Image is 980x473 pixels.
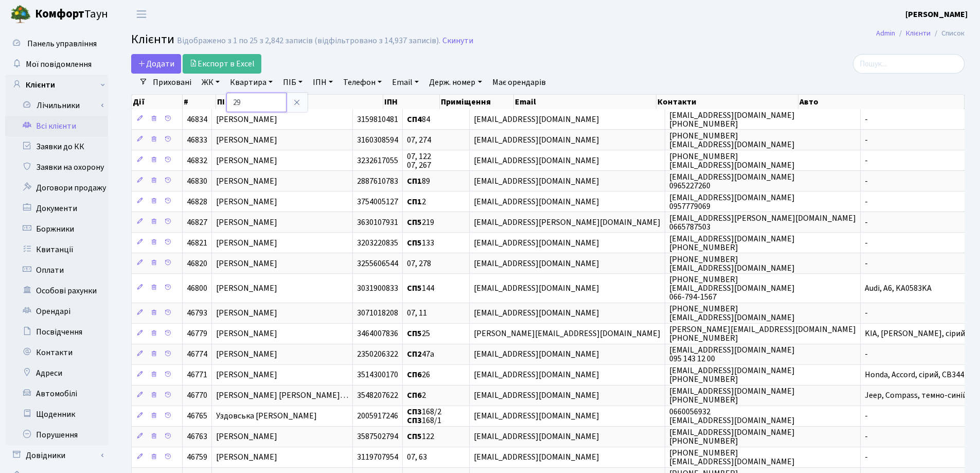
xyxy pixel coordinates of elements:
[669,344,795,364] span: [EMAIL_ADDRESS][DOMAIN_NAME] 095 143 12 00
[187,155,207,166] span: 46832
[183,54,261,74] a: Експорт в Excel
[187,114,207,125] span: 46834
[187,390,207,401] span: 46770
[407,406,441,426] span: 168/2 168/1
[669,386,795,406] span: [EMAIL_ADDRESS][DOMAIN_NAME] [PHONE_NUMBER]
[865,176,868,187] span: -
[216,308,277,319] span: [PERSON_NAME]
[357,349,398,360] span: 2350206322
[357,370,398,381] span: 3514300170
[187,411,207,422] span: 46765
[865,196,868,207] span: -
[474,155,599,166] span: [EMAIL_ADDRESS][DOMAIN_NAME]
[407,452,427,463] span: 07, 63
[339,74,386,91] a: Телефон
[216,390,348,401] span: [PERSON_NAME] [PERSON_NAME]…
[357,283,398,294] span: 3031900833
[35,6,84,22] b: Комфорт
[216,134,277,146] span: [PERSON_NAME]
[407,415,422,426] b: СП3
[407,370,422,381] b: СП6
[216,114,277,125] span: [PERSON_NAME]
[357,114,398,125] span: 3159810481
[798,95,965,109] th: Авто
[865,237,868,249] span: -
[183,95,216,109] th: #
[407,151,431,171] span: 07, 122 07, 267
[357,431,398,443] span: 3587502794
[669,233,795,253] span: [EMAIL_ADDRESS][DOMAIN_NAME] [PHONE_NUMBER]
[407,370,430,381] span: 26
[474,411,599,422] span: [EMAIL_ADDRESS][DOMAIN_NAME]
[5,219,108,239] a: Боржники
[187,328,207,340] span: 46779
[669,274,795,303] span: [PHONE_NUMBER] [EMAIL_ADDRESS][DOMAIN_NAME] 066-794-1567
[474,328,661,340] span: [PERSON_NAME][EMAIL_ADDRESS][DOMAIN_NAME]
[187,452,207,463] span: 46759
[474,283,599,294] span: [EMAIL_ADDRESS][DOMAIN_NAME]
[357,237,398,249] span: 3203220835
[177,36,440,46] div: Відображено з 1 по 25 з 2,842 записів (відфільтровано з 14,937 записів).
[669,192,795,212] span: [EMAIL_ADDRESS][DOMAIN_NAME] 0957779069
[187,196,207,207] span: 46828
[407,196,426,207] span: 2
[198,74,224,91] a: ЖК
[906,28,931,39] a: Клієнти
[5,425,108,445] a: Порушення
[669,365,795,385] span: [EMAIL_ADDRESS][DOMAIN_NAME] [PHONE_NUMBER]
[5,116,108,136] a: Всі клієнти
[27,38,97,49] span: Панель управління
[865,283,932,294] span: Audi, А6, KA0583KA
[407,283,422,294] b: СП5
[407,308,427,319] span: 07, 11
[407,349,434,360] span: 47а
[861,23,980,44] nav: breadcrumb
[216,196,277,207] span: [PERSON_NAME]
[357,217,398,228] span: 3630107931
[656,95,798,109] th: Контакти
[407,237,422,249] b: СП5
[216,452,277,463] span: [PERSON_NAME]
[5,54,108,75] a: Мої повідомлення
[216,155,277,166] span: [PERSON_NAME]
[669,110,795,130] span: [EMAIL_ADDRESS][DOMAIN_NAME] [PHONE_NUMBER]
[216,283,277,294] span: [PERSON_NAME]
[5,239,108,260] a: Квитанції
[5,178,108,198] a: Договори продажу
[5,136,108,157] a: Заявки до КК
[407,431,434,443] span: 122
[5,198,108,219] a: Документи
[407,134,431,146] span: 07, 274
[474,370,599,381] span: [EMAIL_ADDRESS][DOMAIN_NAME]
[216,237,277,249] span: [PERSON_NAME]
[407,406,422,417] b: СП3
[357,176,398,187] span: 2887610783
[357,328,398,340] span: 3464007836
[131,30,174,48] span: Клієнти
[865,452,868,463] span: -
[5,342,108,363] a: Контакти
[131,54,181,74] a: Додати
[216,349,277,360] span: [PERSON_NAME]
[669,254,795,274] span: [PHONE_NUMBER] [EMAIL_ADDRESS][DOMAIN_NAME]
[279,74,307,91] a: ПІБ
[669,303,795,323] span: [PHONE_NUMBER] [EMAIL_ADDRESS][DOMAIN_NAME]
[407,390,426,401] span: 2
[474,134,599,146] span: [EMAIL_ADDRESS][DOMAIN_NAME]
[407,431,422,443] b: СП5
[407,217,434,228] span: 219
[187,431,207,443] span: 46763
[357,390,398,401] span: 3548207622
[669,406,795,426] span: 0660056932 [EMAIL_ADDRESS][DOMAIN_NAME]
[138,58,174,69] span: Додати
[407,176,422,187] b: СП1
[474,176,599,187] span: [EMAIL_ADDRESS][DOMAIN_NAME]
[865,431,868,443] span: -
[407,114,422,125] b: СП4
[357,411,398,422] span: 2005917246
[442,36,473,46] a: Скинути
[669,427,795,447] span: [EMAIL_ADDRESS][DOMAIN_NAME] [PHONE_NUMBER]
[187,308,207,319] span: 46793
[440,95,514,109] th: Приміщення
[474,196,599,207] span: [EMAIL_ADDRESS][DOMAIN_NAME]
